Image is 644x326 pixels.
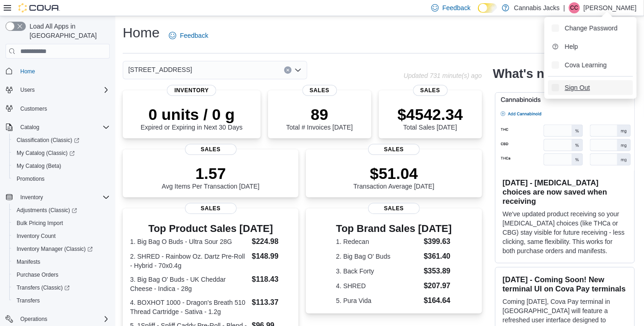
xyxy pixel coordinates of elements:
[13,205,81,216] a: Adjustments (Classic)
[17,84,110,95] span: Users
[548,21,633,36] button: Change Password
[584,2,637,13] p: [PERSON_NAME]
[123,24,160,42] h1: Home
[13,135,83,146] a: Classification (Classic)
[13,205,110,216] span: Adjustments (Classic)
[20,86,35,94] span: Users
[286,105,352,124] p: 89
[180,31,208,40] span: Feedback
[13,218,67,229] a: Bulk Pricing Import
[13,231,60,242] a: Inventory Count
[20,124,39,131] span: Catalog
[17,66,39,77] a: Home
[284,66,292,74] button: Clear input
[13,295,43,306] a: Transfers
[9,147,113,160] a: My Catalog (Classic)
[353,164,435,183] p: $51.04
[17,175,45,183] span: Promotions
[130,237,248,246] dt: 1. Big Bag O Buds - Ultra Sour 28G
[17,192,47,203] button: Inventory
[13,269,62,280] a: Purchase Orders
[424,280,452,291] dd: $207.97
[17,103,110,114] span: Customers
[548,58,633,72] button: Cova Learning
[2,64,113,77] button: Home
[413,85,447,96] span: Sales
[13,160,65,172] a: My Catalog (Beta)
[548,39,633,54] button: Help
[17,162,61,170] span: My Catalog (Beta)
[398,105,463,131] div: Total Sales [DATE]
[570,2,578,13] span: CC
[17,136,79,144] span: Classification (Classic)
[17,314,51,325] button: Operations
[478,3,497,13] input: Dark Mode
[13,173,110,184] span: Promotions
[185,203,237,214] span: Sales
[165,26,212,45] a: Feedback
[565,60,607,70] span: Cova Learning
[565,42,578,51] span: Help
[13,135,110,146] span: Classification (Classic)
[9,294,113,307] button: Transfers
[13,282,110,293] span: Transfers (Classic)
[13,243,96,255] a: Inventory Manager (Classic)
[503,178,627,206] h3: [DATE] - [MEDICAL_DATA] choices are now saved when receiving
[336,223,452,234] h3: Top Brand Sales [DATE]
[13,256,110,267] span: Manifests
[185,144,237,155] span: Sales
[130,252,248,270] dt: 2. SHRED - Rainbow Oz. Dartz Pre-Roll - Hybrid - 70x0.4g
[141,105,243,131] div: Expired or Expiring in Next 30 Days
[13,269,110,280] span: Purchase Orders
[563,2,565,13] p: |
[252,251,291,262] dd: $148.99
[569,2,580,13] div: Corey Casola
[17,314,110,325] span: Operations
[493,66,561,81] h2: What's new
[286,105,352,131] div: Total # Invoices [DATE]
[424,236,452,247] dd: $399.63
[9,230,113,243] button: Inventory Count
[13,282,73,293] a: Transfers (Classic)
[336,252,420,261] dt: 2. Big Bag O' Buds
[167,85,216,96] span: Inventory
[9,281,113,294] a: Transfers (Classic)
[2,83,113,96] button: Users
[162,164,260,190] div: Avg Items Per Transaction [DATE]
[548,80,633,95] button: Sign Out
[398,105,463,124] p: $4542.34
[130,275,248,293] dt: 3. Big Bag O' Buds - UK Cheddar Cheese - Indica - 28g
[17,284,70,291] span: Transfers (Classic)
[17,122,110,133] span: Catalog
[503,209,627,255] p: We've updated product receiving so your [MEDICAL_DATA] choices (like THCa or CBG) stay visible fo...
[17,192,110,203] span: Inventory
[20,105,47,113] span: Customers
[478,13,478,13] span: Dark Mode
[13,231,110,242] span: Inventory Count
[13,218,110,229] span: Bulk Pricing Import
[17,65,110,77] span: Home
[404,72,482,79] p: Updated 731 minute(s) ago
[9,172,113,185] button: Promotions
[252,236,291,247] dd: $224.98
[424,251,452,262] dd: $361.40
[336,296,420,305] dt: 5. Pura Vida
[17,84,38,95] button: Users
[17,207,77,214] span: Adjustments (Classic)
[130,298,248,316] dt: 4. BOXHOT 1000 - Dragon's Breath 510 Thread Cartridge - Sativa - 1.2g
[2,121,113,134] button: Catalog
[9,243,113,255] a: Inventory Manager (Classic)
[13,148,110,159] span: My Catalog (Classic)
[141,105,243,124] p: 0 units / 0 g
[130,223,291,234] h3: Top Product Sales [DATE]
[294,66,302,74] button: Open list of options
[17,297,40,304] span: Transfers
[336,237,420,246] dt: 1. Redecan
[13,243,110,255] span: Inventory Manager (Classic)
[17,271,59,279] span: Purchase Orders
[302,85,337,96] span: Sales
[9,255,113,268] button: Manifests
[17,149,75,157] span: My Catalog (Classic)
[13,173,48,184] a: Promotions
[565,83,590,92] span: Sign Out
